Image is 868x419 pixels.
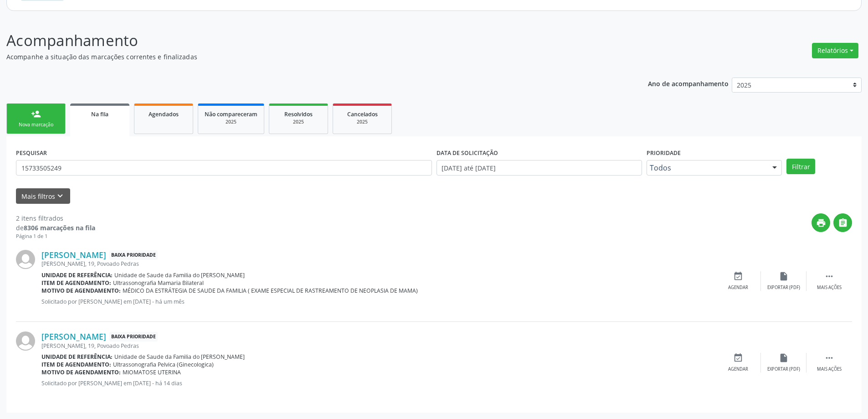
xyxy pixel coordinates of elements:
[41,287,121,295] b: Motivo de agendamento:
[41,298,715,305] p: Solicitado por [PERSON_NAME] em [DATE] - há um mês
[339,119,385,125] div: 2025
[114,353,245,361] span: Unidade de Saude da Familia do [PERSON_NAME]
[648,78,729,89] p: Ano de acompanhamento
[41,331,106,341] a: [PERSON_NAME]
[16,188,70,204] button: Mais filtroskeyboard_arrow_down
[109,250,158,260] span: Baixa Prioridade
[276,119,321,125] div: 2025
[24,223,95,232] strong: 8306 marcações na fila
[16,250,35,269] img: img
[16,233,95,240] div: Página 1 de 1
[817,366,842,372] div: Mais ações
[16,213,95,223] div: 2 itens filtrados
[41,271,113,279] b: Unidade de referência:
[6,52,605,62] p: Acompanhe a situação das marcações correntes e finalizadas
[109,332,158,341] span: Baixa Prioridade
[113,279,204,287] span: Ultrassonografia Mamaria Bilateral
[817,285,842,291] div: Mais ações
[91,110,108,118] span: Na fila
[41,368,121,376] b: Motivo de agendamento:
[728,366,748,372] div: Agendar
[347,110,378,118] span: Cancelados
[41,361,111,368] b: Item de agendamento:
[284,110,313,118] span: Resolvidos
[41,353,113,361] b: Unidade de referência:
[833,213,852,232] button: 
[123,368,181,376] span: MIOMATOSE UTERINA
[114,271,245,279] span: Unidade de Saude da Familia do [PERSON_NAME]
[16,223,95,233] div: de
[767,366,800,372] div: Exportar (PDF)
[16,160,432,176] input: Nome, CNS
[437,146,498,160] label: DATA DE SOLICITAÇÃO
[205,110,257,118] span: Não compareceram
[779,353,789,363] i: insert_drive_file
[16,331,35,351] img: img
[838,218,848,228] i: 
[55,191,65,201] i: keyboard_arrow_down
[6,29,605,52] p: Acompanhamento
[41,279,111,287] b: Item de agendamento:
[779,271,789,281] i: insert_drive_file
[123,287,418,295] span: MÉDICO DA ESTRÁTEGIA DE SAUDE DA FAMILIA ( EXAME ESPECIAL DE RASTREAMENTO DE NEOPLASIA DE MAMA)
[733,271,743,281] i: event_available
[437,160,642,176] input: Selecione um intervalo
[41,342,715,350] div: [PERSON_NAME], 19, Povoado Pedras
[767,285,800,291] div: Exportar (PDF)
[647,146,681,160] label: Prioridade
[824,271,834,281] i: 
[812,43,858,58] button: Relatórios
[728,285,748,291] div: Agendar
[733,353,743,363] i: event_available
[41,260,715,268] div: [PERSON_NAME], 19, Povoado Pedras
[650,163,763,172] span: Todos
[113,361,214,368] span: Ultrassonografia Pelvica (Ginecologica)
[13,121,59,128] div: Nova marcação
[816,218,826,228] i: print
[205,119,257,125] div: 2025
[16,146,47,160] label: PESQUISAR
[812,213,830,232] button: print
[149,110,179,118] span: Agendados
[31,109,41,119] div: person_add
[824,353,834,363] i: 
[786,159,815,174] button: Filtrar
[41,379,715,387] p: Solicitado por [PERSON_NAME] em [DATE] - há 14 dias
[41,250,106,260] a: [PERSON_NAME]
